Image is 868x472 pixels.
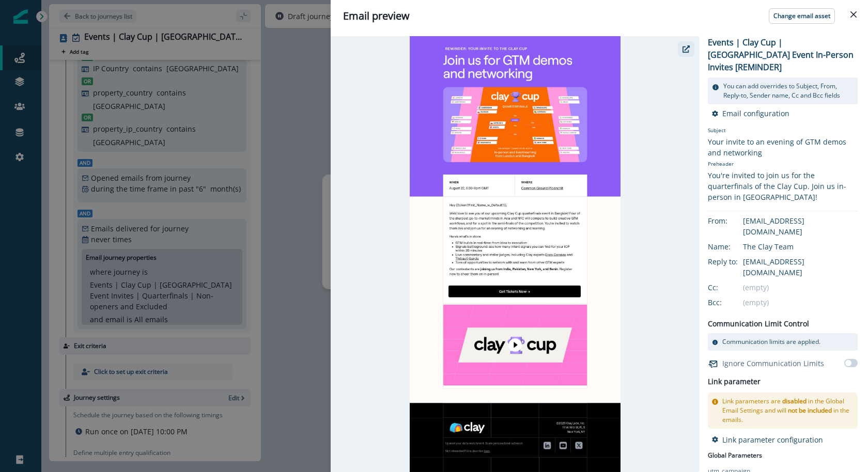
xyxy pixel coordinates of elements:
p: Events | Clay Cup |[GEOGRAPHIC_DATA] Event In-Person Invites [REMINDER] [708,36,858,73]
span: not be included [788,406,832,415]
p: Global Parameters [708,449,762,460]
div: From: [708,215,760,226]
div: (empty) [743,282,858,293]
div: [EMAIL_ADDRESS][DOMAIN_NAME] [743,256,858,278]
div: Cc: [708,282,760,293]
p: Change email asset [773,12,830,20]
button: Email configuration [712,108,789,118]
p: Communication Limit Control [708,318,809,329]
button: Close [845,6,862,23]
button: Link parameter configuration [712,435,823,445]
div: You're invited to join us for the quarterfinals of the Clay Cup. Join us in-person in [GEOGRAPHIC... [708,170,858,202]
p: You can add overrides to Subject, From, Reply-to, Sender name, Cc and Bcc fields [723,82,854,100]
p: Subject [708,127,858,136]
p: Link parameters are in the Global Email Settings and will in the emails. [722,397,854,424]
div: (empty) [743,297,858,308]
div: [EMAIL_ADDRESS][DOMAIN_NAME] [743,215,858,237]
div: Reply to: [708,256,760,267]
img: email asset unavailable [410,36,620,472]
p: Communication limits are applied. [722,337,820,347]
span: disabled [782,397,807,405]
p: Ignore Communication Limits [722,358,824,369]
div: The Clay Team [743,241,858,252]
p: Preheader [708,158,858,170]
button: Change email asset [769,8,835,24]
div: Name: [708,241,760,252]
div: Email preview [343,8,856,24]
div: Bcc: [708,297,760,308]
p: Email configuration [722,108,789,118]
h2: Link parameter [708,375,761,388]
p: Link parameter configuration [722,435,823,445]
div: Your invite to an evening of GTM demos and networking [708,136,858,158]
